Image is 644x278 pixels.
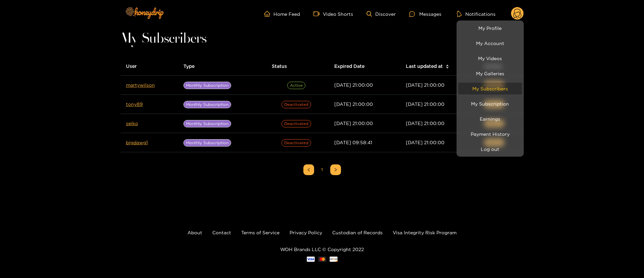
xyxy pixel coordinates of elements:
a: My Subscription [458,98,522,110]
a: Payment History [458,128,522,140]
a: Earnings [458,113,522,125]
button: Log out [458,143,522,155]
a: My Subscribers [458,83,522,94]
a: My Profile [458,22,522,34]
a: My Account [458,37,522,49]
a: My Videos [458,52,522,64]
a: My Galleries [458,68,522,79]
